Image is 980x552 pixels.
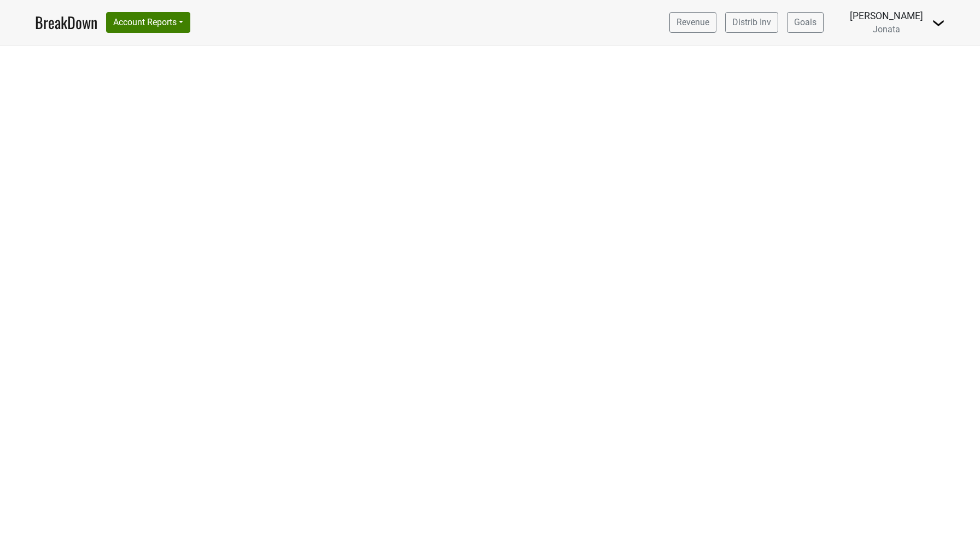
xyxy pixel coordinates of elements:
img: Dropdown Menu [932,16,945,30]
a: Distrib Inv [725,12,778,33]
a: Revenue [669,12,716,33]
button: Account Reports [106,12,190,33]
a: BreakDown [35,11,97,34]
span: Jonata [873,24,900,34]
a: Goals [787,12,824,33]
div: [PERSON_NAME] [850,9,923,23]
